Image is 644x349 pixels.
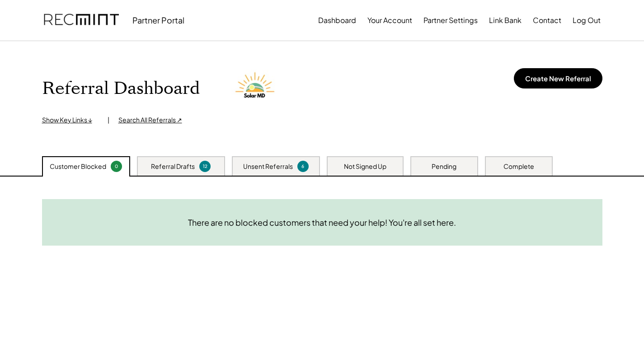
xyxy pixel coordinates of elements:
div: 0 [112,163,121,170]
img: recmint-logotype%403x.png [44,5,119,36]
div: Referral Drafts [151,162,195,171]
button: Dashboard [318,11,356,29]
h1: Referral Dashboard [42,78,200,99]
div: There are no blocked customers that need your help! You're all set here. [188,217,456,228]
div: Pending [432,162,456,171]
button: Your Account [367,11,412,29]
div: 12 [201,163,209,170]
div: Customer Blocked [50,162,106,171]
button: Create New Referral [514,68,602,88]
img: Solar%20MD%20LOgo.png [231,64,281,113]
button: Log Out [573,11,601,29]
button: Contact [533,11,561,29]
div: Complete [503,162,534,171]
div: Unsent Referrals [243,162,293,171]
div: Search All Referrals ↗ [118,116,182,125]
div: Not Signed Up [344,162,386,171]
div: Partner Portal [132,15,184,25]
button: Partner Settings [423,11,478,29]
button: Link Bank [489,11,522,29]
div: 6 [299,163,307,170]
div: | [108,116,109,125]
div: Show Key Links ↓ [42,116,99,125]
